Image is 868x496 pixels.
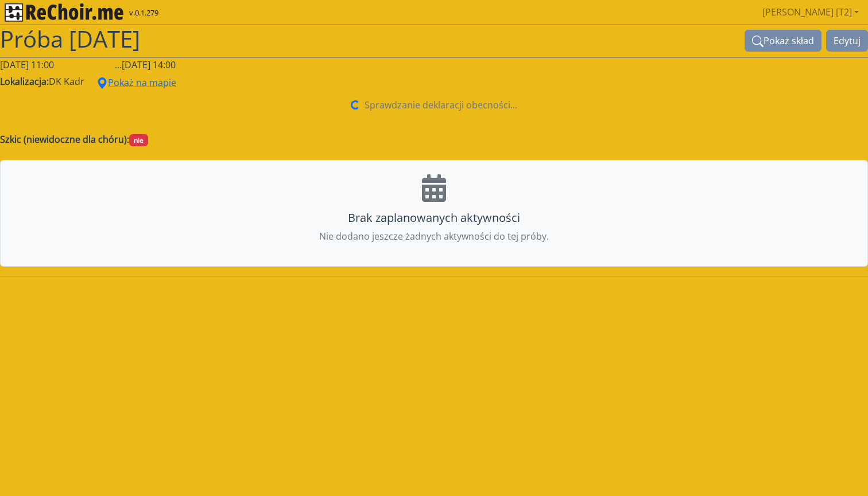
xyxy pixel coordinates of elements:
[122,58,176,71] span: [DATE] 14:00
[96,77,108,89] svg: geo alt fill
[826,30,868,52] button: Edytuj
[129,134,148,146] span: nie
[14,229,854,243] p: Nie dodano jeszcze żadnych aktywności do tej próby.
[752,36,764,47] svg: search
[89,72,184,93] button: geo alt fillPokaż na mapie
[49,75,84,88] span: DK Kadr
[758,1,863,24] a: [PERSON_NAME] [T2]
[745,30,821,52] button: searchPokaż skład
[365,99,517,111] span: Sprawdzanie deklaracji obecności...
[129,7,158,19] span: v.0.1.279
[14,211,854,225] h5: Brak zaplanowanych aktywności
[5,3,123,22] img: rekłajer mi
